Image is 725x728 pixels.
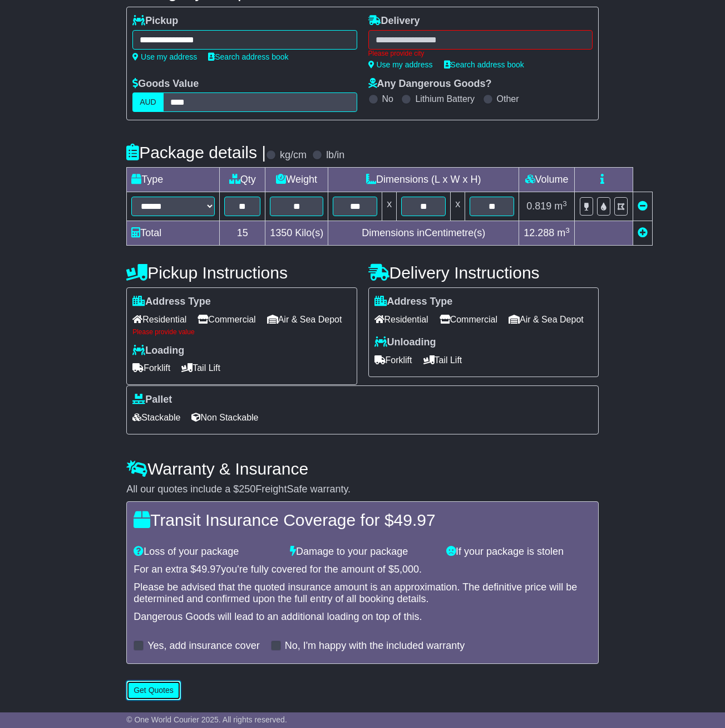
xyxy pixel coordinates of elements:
span: Tail Lift [181,359,220,377]
span: Commercial [198,311,255,328]
span: Tail Lift [423,351,462,369]
span: © One World Courier 2025. All rights reserved. [126,715,287,724]
sup: 3 [565,226,570,234]
span: Forklift [374,351,412,369]
a: Use my address [132,52,197,61]
label: Other [497,94,519,104]
label: kg/cm [280,149,307,162]
label: Any Dangerous Goods? [368,78,492,90]
td: 15 [220,221,265,246]
label: Pallet [132,394,172,406]
span: m [554,201,567,212]
h4: Transit Insurance Coverage for $ [134,511,591,529]
span: m [557,227,570,238]
label: Goods Value [132,78,199,90]
label: Address Type [132,296,211,308]
label: No [382,94,393,104]
label: No, I'm happy with the included warranty [285,640,465,652]
td: Qty [220,168,265,192]
td: Dimensions (L x W x H) [328,168,519,192]
td: Type [127,168,220,192]
label: lb/in [326,149,344,162]
div: For an extra $ you're fully covered for the amount of $ . [134,564,591,576]
label: Address Type [374,296,453,308]
span: 12.288 [524,227,554,238]
label: Loading [132,345,184,357]
span: Non Stackable [191,409,258,426]
span: 49.97 [196,564,221,575]
label: Pickup [132,15,178,27]
label: Unloading [374,336,436,349]
h4: Delivery Instructions [368,263,599,282]
h4: Warranty & Insurance [126,460,599,478]
span: 5,000 [394,564,419,575]
span: 49.97 [394,511,436,529]
span: Air & Sea Depot [267,311,342,328]
td: Weight [265,168,328,192]
div: Dangerous Goods will lead to an additional loading on top of this. [134,611,591,623]
div: Loss of your package [128,546,284,558]
td: x [382,192,397,221]
span: Residential [132,311,186,328]
a: Search address book [208,52,288,61]
span: Stackable [132,409,180,426]
span: Air & Sea Depot [509,311,584,328]
label: Delivery [368,15,420,27]
a: Use my address [368,60,433,69]
div: Please provide city [368,50,593,57]
sup: 3 [563,199,567,208]
div: Please be advised that the quoted insurance amount is an approximation. The definitive price will... [134,582,591,605]
a: Search address book [444,60,524,69]
span: Forklift [132,359,170,377]
td: Total [127,221,220,246]
span: 0.819 [526,201,551,212]
span: 250 [239,483,255,495]
td: x [451,192,465,221]
td: Dimensions in Centimetre(s) [328,221,519,246]
span: Commercial [440,311,497,328]
div: Please provide value [132,328,351,336]
td: Kilo(s) [265,221,328,246]
span: Residential [374,311,428,328]
div: All our quotes include a $ FreightSafe warranty. [126,483,599,496]
td: Volume [519,168,575,192]
div: If your package is stolen [441,546,597,558]
h4: Package details | [126,143,266,162]
label: AUD [132,92,164,112]
a: Remove this item [638,201,648,212]
label: Lithium Battery [415,94,475,104]
div: Damage to your package [284,546,441,558]
a: Add new item [638,227,648,238]
label: Yes, add insurance cover [147,640,259,652]
button: Get Quotes [126,681,181,700]
h4: Pickup Instructions [126,263,357,282]
span: 1350 [270,227,292,238]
